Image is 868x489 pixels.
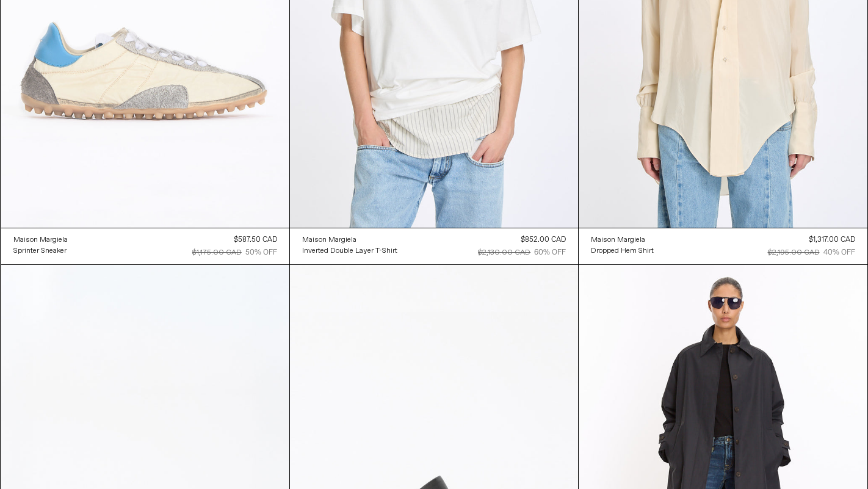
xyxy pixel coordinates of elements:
[534,247,566,258] div: 60% OFF
[302,235,356,245] div: Maison Margiela
[591,234,654,245] a: Maison Margiela
[521,234,566,245] div: $852.00 CAD
[768,247,820,258] div: $2,195.00 CAD
[302,245,397,256] a: Inverted Double Layer T-Shirt
[234,234,277,245] div: $587.50 CAD
[13,245,68,256] a: Sprinter Sneaker
[809,234,855,245] div: $1,317.00 CAD
[591,235,645,245] div: Maison Margiela
[302,234,397,245] a: Maison Margiela
[13,234,68,245] a: Maison Margiela
[478,247,530,258] div: $2,130.00 CAD
[245,247,277,258] div: 50% OFF
[823,247,855,258] div: 40% OFF
[192,247,242,258] div: $1,175.00 CAD
[591,245,654,256] a: Dropped Hem Shirt
[13,235,68,245] div: Maison Margiela
[591,246,654,256] div: Dropped Hem Shirt
[302,246,397,256] div: Inverted Double Layer T-Shirt
[13,246,67,256] div: Sprinter Sneaker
